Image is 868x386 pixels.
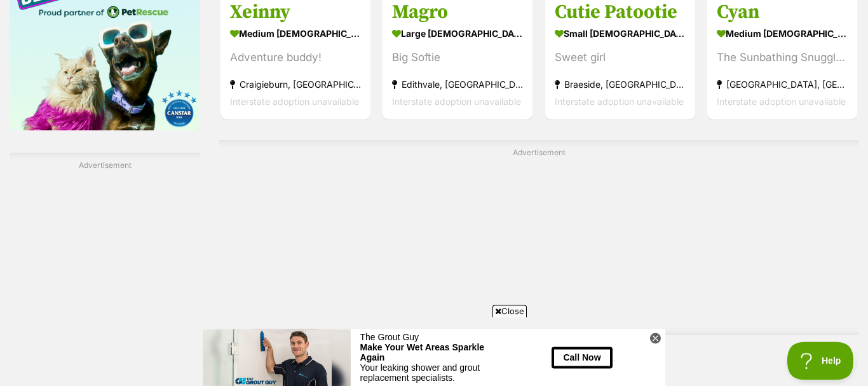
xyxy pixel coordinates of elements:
[555,76,686,93] strong: Braeside, [GEOGRAPHIC_DATA]
[787,341,855,380] iframe: Help Scout Beacon - Open
[555,49,686,66] div: Sweet girl
[392,49,523,66] div: Big Softie
[203,322,665,380] iframe: Advertisement
[492,305,527,317] span: Close
[392,76,523,93] strong: Edithvale, [GEOGRAPHIC_DATA]
[717,49,848,66] div: The Sunbathing Snugglebug
[230,49,361,66] div: Adventure buddy!
[392,24,523,43] strong: large [DEMOGRAPHIC_DATA] Dog
[230,76,361,93] strong: Craigieburn, [GEOGRAPHIC_DATA]
[717,76,848,93] strong: [GEOGRAPHIC_DATA], [GEOGRAPHIC_DATA]
[392,96,521,107] span: Interstate adoption unavailable
[717,96,846,107] span: Interstate adoption unavailable
[230,24,361,43] strong: medium [DEMOGRAPHIC_DATA] Dog
[230,96,359,107] span: Interstate adoption unavailable
[555,24,686,43] strong: small [DEMOGRAPHIC_DATA] Dog
[219,140,858,335] div: Advertisement
[231,163,847,322] iframe: Advertisement
[717,24,848,43] strong: medium [DEMOGRAPHIC_DATA] Dog
[555,96,684,107] span: Interstate adoption unavailable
